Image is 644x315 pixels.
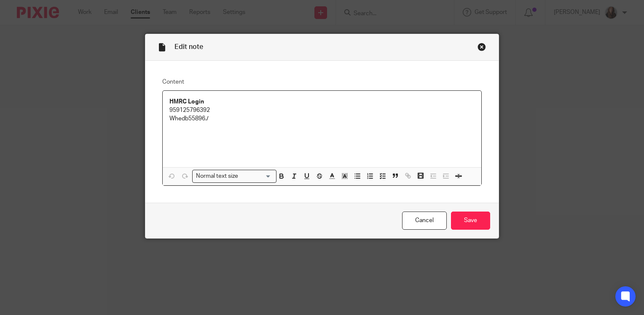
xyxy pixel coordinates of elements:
input: Save [451,212,490,230]
div: Search for option [192,170,276,183]
strong: HMRC Login [169,99,204,105]
span: Edit note [174,43,203,50]
div: Close this dialog window [478,43,486,51]
p: Whedb55896./ [169,114,475,123]
p: 959125796392 [169,106,475,114]
label: Content [162,78,482,86]
span: Normal text size [194,172,240,181]
a: Cancel [402,212,447,230]
input: Search for option [241,172,271,181]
